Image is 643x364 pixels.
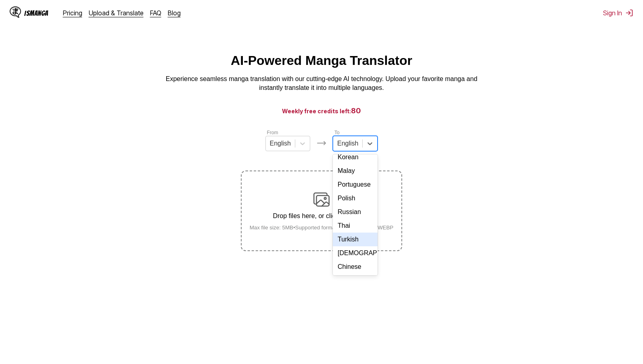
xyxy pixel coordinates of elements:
[333,205,378,219] div: Russian
[603,9,633,17] button: Sign In
[333,150,378,164] div: Korean
[10,6,21,18] img: IsManga Logo
[333,219,378,233] div: Thai
[267,130,278,135] label: From
[19,106,624,116] h3: Weekly free credits left:
[351,106,361,115] span: 80
[89,9,144,17] a: Upload & Translate
[160,75,483,93] p: Experience seamless manga translation with our cutting-edge AI technology. Upload your favorite m...
[333,178,378,191] div: Portuguese
[243,225,400,231] small: Max file size: 5MB • Supported formats: JP(E)G, PNG, WEBP
[625,9,633,17] img: Sign out
[333,164,378,178] div: Malay
[333,260,378,274] div: Chinese
[24,9,48,17] div: IsManga
[334,130,340,135] label: To
[168,9,181,17] a: Blog
[333,233,378,246] div: Turkish
[333,246,378,260] div: [DEMOGRAPHIC_DATA]
[63,9,82,17] a: Pricing
[317,138,326,148] img: Languages icon
[243,212,400,220] p: Drop files here, or click to browse.
[231,53,412,68] h1: AI-Powered Manga Translator
[10,6,63,19] a: IsManga LogoIsManga
[333,191,378,205] div: Polish
[150,9,161,17] a: FAQ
